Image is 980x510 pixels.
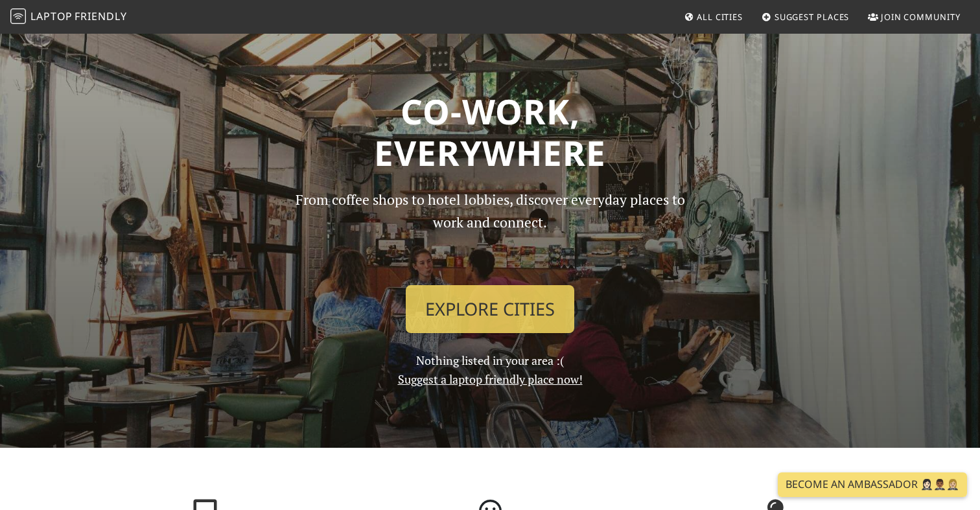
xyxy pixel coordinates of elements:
span: Friendly [75,9,126,23]
p: From coffee shops to hotel lobbies, discover everyday places to work and connect. [284,189,696,275]
img: LaptopFriendly [10,8,26,24]
span: All Cities [697,11,743,23]
span: Suggest Places [775,11,850,23]
a: Explore Cities [406,285,574,333]
a: Join Community [863,5,966,29]
a: LaptopFriendly LaptopFriendly [10,6,127,29]
a: Become an Ambassador 🤵🏻‍♀️🤵🏾‍♂️🤵🏼‍♀️ [778,472,967,497]
a: Suggest Places [756,5,855,29]
h1: Co-work, Everywhere [70,91,910,173]
span: Join Community [881,11,961,23]
div: Nothing listed in your area :( [276,189,704,389]
a: All Cities [679,5,748,29]
span: Laptop [30,9,73,23]
a: Suggest a laptop friendly place now! [398,371,583,387]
